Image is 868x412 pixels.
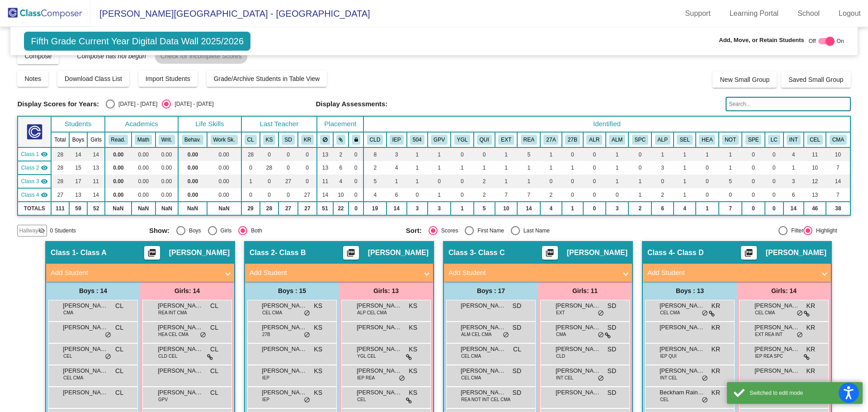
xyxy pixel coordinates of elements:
td: 0 [278,161,297,175]
td: 0 [696,175,719,188]
span: Grade/Archive Students in Table View [214,75,320,82]
td: 0 [260,175,279,188]
td: 0.00 [156,175,179,188]
td: 0 [583,188,605,202]
button: Notes [17,71,48,87]
td: 2 [474,175,495,188]
span: Import Students [146,75,190,82]
td: 22 [333,202,349,215]
td: 0.00 [178,188,207,202]
button: EXT [498,135,514,145]
td: NaN [178,202,207,215]
mat-icon: visibility [41,164,48,171]
td: 0 [742,147,764,161]
td: 1 [628,188,651,202]
span: Notes [24,75,41,82]
td: 0.00 [132,175,156,188]
button: NOT [722,135,739,145]
span: Class 2 [21,164,39,172]
button: Saved Small Group [781,71,850,88]
span: Saved Small Group [788,76,843,83]
td: 0 [278,147,297,161]
button: QUI [477,135,492,145]
button: Writ. [159,135,175,145]
td: NaN [207,202,241,215]
td: 4 [783,147,804,161]
th: 504 Plan [407,132,428,147]
th: CMAS - Math - Met/Exceeded [826,132,850,147]
mat-panel-title: Add Student [448,268,617,278]
th: Speech Only IEP [628,132,651,147]
td: 1 [674,188,696,202]
th: Extrovert [495,132,517,147]
td: 0 [349,175,363,188]
div: [DATE] - [DATE] [115,100,157,108]
td: 1 [451,161,473,175]
td: 1 [540,161,561,175]
mat-icon: picture_as_pdf [544,248,555,261]
td: 0 [540,175,561,188]
span: Compose has not begun [68,52,146,60]
td: 2 [474,188,495,202]
td: 2 [651,188,674,202]
td: NaN [156,202,179,215]
td: 0 [742,188,764,202]
td: 28 [260,202,279,215]
button: REA [521,135,537,145]
td: 0 [298,147,317,161]
td: 15 [69,161,88,175]
td: 0 [260,188,279,202]
td: 111 [51,202,69,215]
th: Placement [317,116,363,132]
td: 1 [428,161,451,175]
td: 1 [495,175,517,188]
td: 5 [363,175,386,188]
th: Good Parent Volunteer [428,132,451,147]
button: SPC [632,135,648,145]
td: 0.00 [178,175,207,188]
td: 1 [428,147,451,161]
td: 3 [407,202,428,215]
td: 0 [428,175,451,188]
button: ALP [655,135,670,145]
a: Support [678,6,718,21]
td: 1 [606,175,629,188]
mat-chip: Check for Incomplete Scores [155,49,247,64]
td: 0 [606,188,629,202]
td: 0 [298,175,317,188]
td: 28 [51,147,69,161]
td: NaN [105,202,132,215]
td: 0 [349,161,363,175]
th: Keep with students [333,132,349,147]
th: 27J Plan (Behavior/SEL) [562,132,583,147]
td: 0 [451,188,473,202]
mat-icon: visibility [41,191,48,199]
td: 14 [387,202,407,215]
td: 1 [428,188,451,202]
td: 0 [562,188,583,202]
td: 0.00 [132,188,156,202]
button: INT [787,135,801,145]
td: 0 [765,188,783,202]
td: 13 [87,161,105,175]
th: Culturally Linguistic Diversity [363,132,386,147]
td: 17 [69,175,88,188]
th: Special Class Behaviors [742,132,764,147]
td: 19 [363,202,386,215]
th: Read Plan [517,132,540,147]
td: 10 [495,202,517,215]
td: 5 [474,202,495,215]
a: Learning Portal [722,6,786,21]
td: Kaleigh Ritter - Class D [18,188,51,202]
td: 4 [363,188,386,202]
td: 51 [317,202,333,215]
mat-radio-group: Select an option [106,99,213,109]
td: 0 [628,161,651,175]
td: 28 [51,161,69,175]
span: Display Assessments: [316,100,388,108]
td: 1 [517,175,540,188]
span: Add, Move, or Retain Students [719,36,804,45]
td: 0 [742,161,764,175]
td: 0 [474,147,495,161]
td: 0 [765,161,783,175]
